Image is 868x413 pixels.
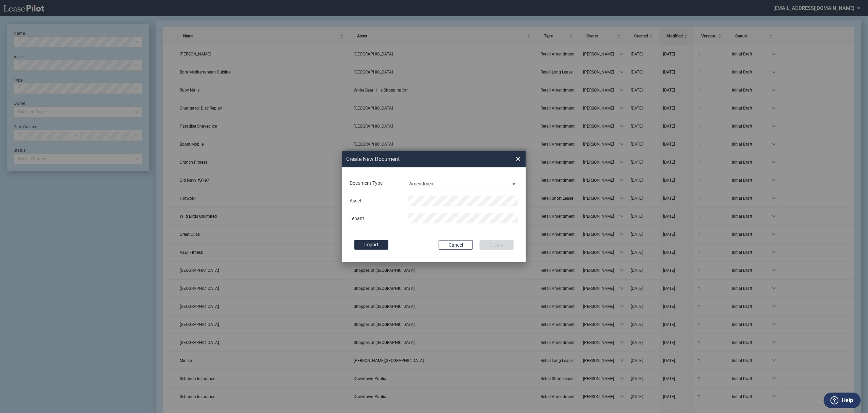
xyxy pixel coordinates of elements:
[409,181,435,186] div: Amendment
[346,155,491,163] h2: Create New Document
[516,153,520,164] span: ×
[354,240,388,250] label: Import
[345,198,404,204] div: Asset
[408,178,518,188] md-select: Document Type: Amendment
[480,240,514,250] button: Create
[345,180,404,187] div: Document Type
[439,240,473,250] button: Cancel
[345,215,404,222] div: Tenant
[842,396,853,405] label: Help
[342,151,526,263] md-dialog: Create New ...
